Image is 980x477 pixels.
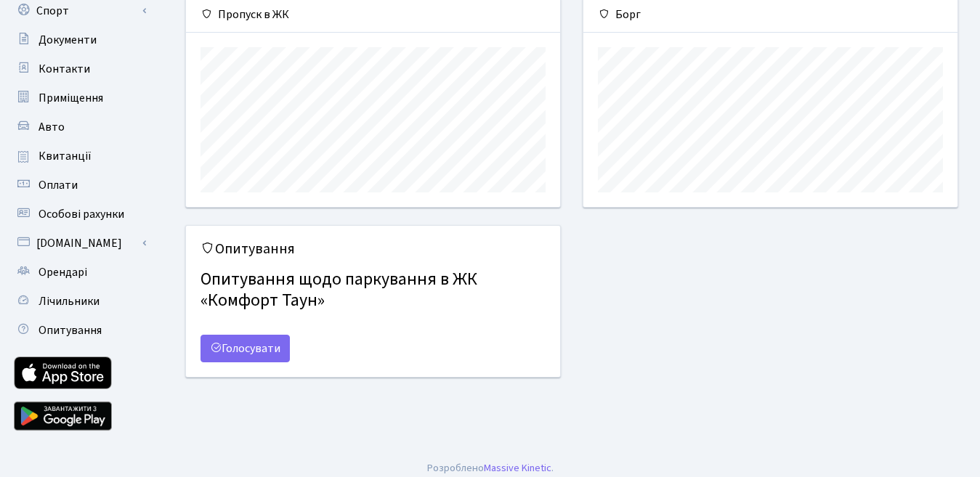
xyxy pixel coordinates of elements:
a: Massive Kinetic [484,460,551,476]
span: Лічильники [39,293,100,309]
a: Голосувати [201,335,290,362]
a: Приміщення [7,83,153,113]
span: Документи [39,32,97,48]
span: Авто [39,119,65,135]
a: Документи [7,25,153,54]
span: Приміщення [39,90,103,106]
div: . [427,460,554,476]
span: Особові рахунки [39,206,124,222]
a: [DOMAIN_NAME] [7,229,153,258]
a: Квитанції [7,142,153,171]
span: Оплати [39,177,78,193]
h5: Опитування [201,240,546,258]
a: Лічильники [7,287,153,316]
span: Опитування [39,322,102,338]
a: Особові рахунки [7,200,153,229]
span: Контакти [39,61,90,77]
a: Розроблено [427,460,484,476]
h4: Опитування щодо паркування в ЖК «Комфорт Таун» [201,264,546,317]
a: Контакти [7,54,153,83]
a: Авто [7,113,153,142]
span: Орендарі [39,264,87,280]
a: Орендарі [7,258,153,287]
a: Оплати [7,171,153,200]
span: Квитанції [39,148,92,164]
a: Опитування [7,316,153,345]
